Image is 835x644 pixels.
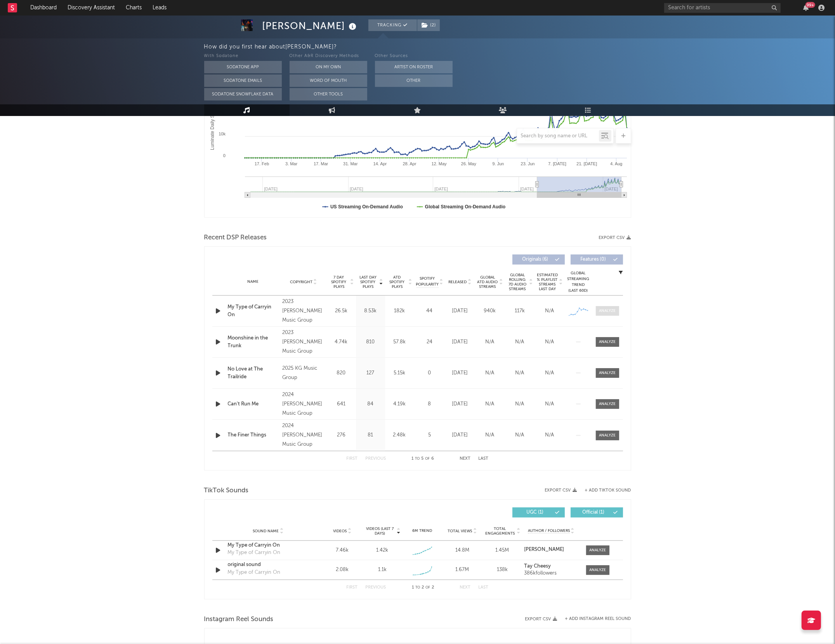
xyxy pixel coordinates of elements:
div: 5.15k [387,369,412,377]
strong: [PERSON_NAME] [524,547,564,552]
span: Copyright [290,280,312,284]
div: 1.45M [484,547,520,554]
div: N/A [537,369,563,377]
div: [DATE] [447,338,473,346]
div: 81 [358,431,383,439]
div: My Type of Carryin On [228,549,281,557]
text: 28. Apr [403,161,416,166]
div: N/A [477,338,503,346]
div: Other Sources [375,52,453,61]
button: UGC(1) [512,507,565,518]
span: Official ( 1 ) [576,510,611,515]
div: 8 [416,400,443,408]
div: 5 [416,431,443,439]
span: Total Engagements [484,526,516,536]
div: [DATE] [447,400,473,408]
div: [DATE] [447,369,473,377]
text: 23. Jun [521,161,535,166]
text: 3. Mar [285,161,298,166]
button: First [347,585,358,590]
span: Originals ( 6 ) [517,257,553,262]
text: Global Streaming On-Demand Audio [425,204,505,209]
span: UGC ( 1 ) [517,510,553,515]
div: 940k [477,307,503,315]
div: 0 [416,369,443,377]
div: 127 [358,369,383,377]
div: No Love at The Trailride [228,365,279,381]
a: Tay Cheesy [524,564,578,569]
div: 641 [329,400,354,408]
text: US Streaming On-Demand Audio [330,204,403,209]
button: Next [460,457,471,461]
div: N/A [477,369,503,377]
div: [PERSON_NAME] [262,19,359,32]
button: Official(1) [571,507,623,518]
button: Last [479,585,489,590]
text: Luminate Daily Streams [209,100,215,150]
div: N/A [477,431,503,439]
div: [DATE] [447,307,473,315]
button: Tracking [368,19,417,31]
button: Sodatone App [204,61,282,73]
div: 14.8M [444,547,480,554]
div: My Type of Carryin On [228,569,281,576]
a: Moonshine in the Trunk [228,334,279,350]
div: [DATE] [447,431,473,439]
div: 2025 KG Music Group [282,364,325,383]
span: Spotify Popularity [416,276,439,287]
div: 386k followers [524,571,578,576]
span: ATD Spotify Plays [387,275,408,289]
button: Export CSV [525,617,557,621]
a: My Type of Carryin On [228,303,279,319]
div: N/A [507,431,533,439]
div: + Add Instagram Reel Sound [557,617,631,621]
text: 7. [DATE] [548,161,566,166]
span: Global Rolling 7D Audio Streams [507,273,528,291]
button: Sodatone Snowflake Data [204,88,282,100]
button: Previous [366,457,386,461]
div: 138k [484,566,520,574]
div: Name [228,279,279,285]
span: Instagram Reel Sounds [204,615,274,624]
div: 1 5 6 [402,454,444,464]
input: Search for artists [664,3,781,13]
text: 4. Aug [610,161,622,166]
div: 182k [387,307,412,315]
div: 1.1k [378,566,387,574]
button: Previous [366,585,386,590]
text: 14. Apr [373,161,387,166]
span: Estimated % Playlist Streams Last Day [537,273,558,291]
button: Features(0) [571,254,623,265]
div: N/A [537,338,563,346]
button: Other [375,74,453,87]
div: N/A [537,307,563,315]
span: Last Day Spotify Plays [358,275,378,289]
text: 12. May [431,161,447,166]
div: 2.08k [325,566,361,574]
div: N/A [537,431,563,439]
a: My Type of Carryin On [228,542,309,549]
div: 4.19k [387,400,412,408]
div: N/A [507,338,533,346]
div: original sound [228,561,309,569]
div: 2023 [PERSON_NAME] Music Group [282,297,325,325]
div: N/A [537,400,563,408]
div: N/A [477,400,503,408]
span: to [415,457,420,460]
div: 84 [358,400,383,408]
span: of [425,457,430,460]
div: 2.48k [387,431,412,439]
span: to [415,586,420,589]
span: Author / Followers [528,528,570,533]
span: Videos (last 7 days) [364,526,396,536]
a: [PERSON_NAME] [524,547,578,552]
div: 810 [358,338,383,346]
button: Next [460,585,471,590]
span: of [425,586,430,589]
span: ( 2 ) [417,19,440,31]
div: 44 [416,307,443,315]
span: Features ( 0 ) [576,257,611,262]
